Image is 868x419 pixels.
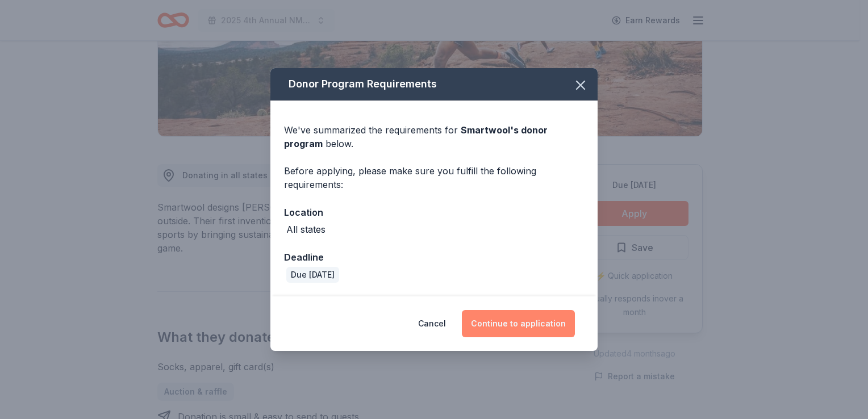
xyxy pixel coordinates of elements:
[286,223,325,236] div: All states
[270,68,598,100] div: Donor Program Requirements
[462,310,575,337] button: Continue to application
[284,250,584,265] div: Deadline
[418,310,446,337] button: Cancel
[284,205,584,220] div: Location
[284,123,584,150] div: We've summarized the requirements for below.
[284,164,584,191] div: Before applying, please make sure you fulfill the following requirements:
[286,267,339,283] div: Due [DATE]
